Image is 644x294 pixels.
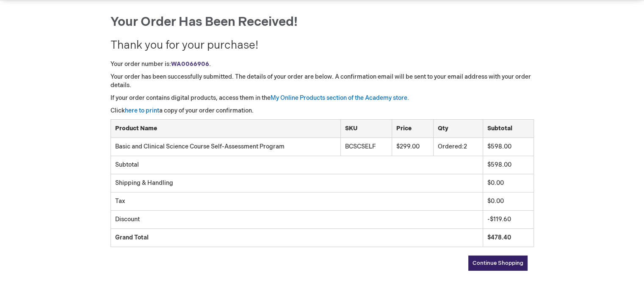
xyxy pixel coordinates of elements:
span: Your order has been received! [111,14,298,30]
span: Ordered: [438,143,464,150]
td: $598.00 [483,138,533,156]
td: Shipping & Handling [111,174,483,192]
td: -$119.60 [483,211,533,229]
a: here to print [125,107,159,114]
td: BCSCSELF [340,138,392,156]
td: $299.00 [392,138,434,156]
th: SKU [340,120,392,138]
td: Grand Total [111,229,483,247]
th: Qty [434,120,483,138]
a: Continue Shopping [468,256,528,271]
td: 2 [434,138,483,156]
p: Your order number is: . [111,60,534,69]
th: Price [392,120,434,138]
p: If your order contains digital products, access them in the [111,94,534,102]
td: $478.40 [483,229,533,247]
h2: Thank you for your purchase! [111,40,534,52]
p: Click a copy of your order confirmation. [111,107,534,115]
th: Product Name [111,120,340,138]
a: My Online Products section of the Academy store. [271,94,409,102]
td: Tax [111,192,483,211]
td: Discount [111,211,483,229]
p: Your order has been successfully submitted. The details of your order are below. A confirmation e... [111,73,534,90]
td: Basic and Clinical Science Course Self-Assessment Program [111,138,340,156]
th: Subtotal [483,120,533,138]
span: Continue Shopping [473,260,523,267]
td: $0.00 [483,174,533,192]
td: $0.00 [483,192,533,211]
td: Subtotal [111,156,483,174]
td: $598.00 [483,156,533,174]
a: WA0066906 [171,60,209,68]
